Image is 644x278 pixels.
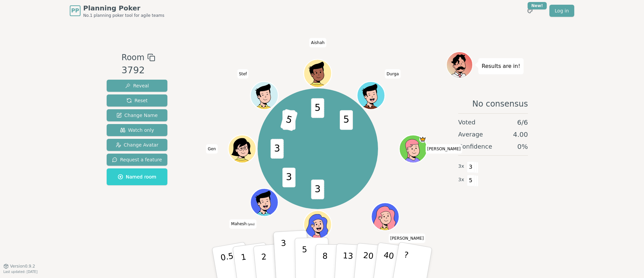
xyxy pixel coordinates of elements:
[112,156,162,163] span: Request a feature
[467,161,475,173] span: 3
[549,5,574,17] a: Log in
[282,168,296,187] span: 3
[206,144,217,154] span: Click to change your name
[311,98,324,118] span: 5
[251,189,277,215] button: Click to change your avatar
[107,168,167,185] button: Named room
[116,142,159,148] span: Change Avatar
[237,69,249,79] span: Click to change your name
[107,94,167,107] button: Reset
[107,124,167,136] button: Watch only
[107,80,167,92] button: Reveal
[107,154,167,166] button: Request a feature
[458,142,492,151] span: Confidence
[125,82,149,89] span: Reveal
[83,13,164,18] span: No.1 planning poker tool for agile teams
[70,3,164,18] a: PPPlanning PokerNo.1 planning poker tool for agile teams
[528,2,547,9] div: New!
[118,173,156,180] span: Named room
[513,130,528,139] span: 4.00
[10,264,35,269] span: Version 0.9.2
[340,110,353,130] span: 5
[458,163,464,170] span: 3 x
[458,130,483,139] span: Average
[472,98,528,109] span: No consensus
[3,264,35,269] button: Version0.9.2
[121,64,155,77] div: 3792
[271,139,284,159] span: 3
[311,180,324,200] span: 3
[247,223,255,226] span: (you)
[229,219,256,229] span: Click to change your name
[116,112,158,119] span: Change Name
[517,142,528,151] span: 0 %
[385,69,401,79] span: Click to change your name
[458,118,476,127] span: Voted
[3,270,38,274] span: Last updated: [DATE]
[280,109,298,131] span: 5
[107,109,167,121] button: Change Name
[83,3,164,13] span: Planning Poker
[482,62,520,71] p: Results are in!
[517,118,528,127] span: 6 / 6
[126,97,148,104] span: Reset
[71,7,79,15] span: PP
[107,139,167,151] button: Change Avatar
[120,127,154,133] span: Watch only
[309,38,326,47] span: Click to change your name
[420,136,427,143] span: Laura is the host
[426,144,463,154] span: Click to change your name
[281,238,288,275] p: 3
[388,234,425,243] span: Click to change your name
[467,175,475,186] span: 5
[524,5,536,17] button: New!
[121,51,144,64] span: Room
[458,176,464,184] span: 3 x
